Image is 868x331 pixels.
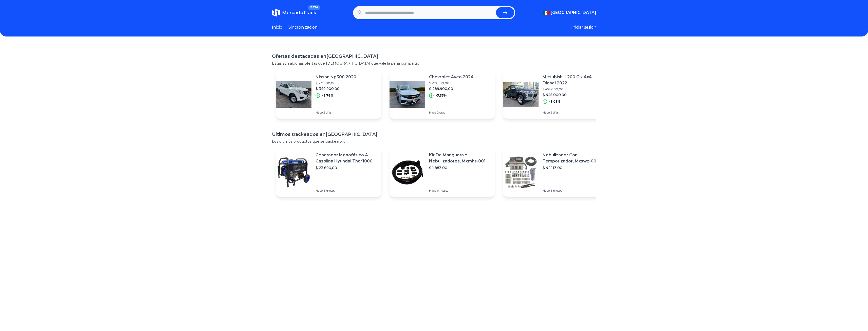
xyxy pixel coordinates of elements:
[390,77,425,112] img: Featured image
[549,100,560,104] p: -3,05%
[543,74,604,86] p: Mitsubishi L200 Glx 4x4 Diesel 2022
[276,155,311,190] img: Featured image
[429,74,474,80] p: Chevrolet Aveo 2024
[543,11,550,15] img: Mexico
[429,81,474,85] p: $ 299.900,00
[543,92,604,97] p: $ 445.000,00
[551,10,596,16] span: [GEOGRAPHIC_DATA]
[571,24,596,30] button: Iniciar sesion
[543,111,604,115] p: Hace 2 días
[503,155,539,190] img: Featured image
[288,24,318,30] a: Sincronizacion
[276,70,381,119] a: Featured imageNissan Np300 2020$ 359.900,00$ 349.900,00-2,78%Hace 2 días
[543,189,604,193] p: Hace 6 meses
[543,152,604,164] p: Nebulizador Con Temporizador, Mxswz-009, 50m, 40 Boquillas
[436,94,447,98] p: -3,33%
[316,81,356,85] p: $ 359.900,00
[272,131,596,138] h1: Ultimos trackeados en [GEOGRAPHIC_DATA]
[316,74,356,80] p: Nissan Np300 2020
[429,165,491,170] p: $ 1.883,00
[429,86,474,91] p: $ 289.900,00
[503,70,608,119] a: Featured imageMitsubishi L200 Glx 4x4 Diesel 2022$ 459.000,00$ 445.000,00-3,05%Hace 2 días
[322,94,334,98] p: -2,78%
[272,9,280,17] img: MercadoTrack
[276,77,311,112] img: Featured image
[308,5,320,10] span: BETA
[316,152,377,164] p: Generador Monofásico A Gasolina Hyundai Thor10000 P 11.5 Kw
[276,148,381,197] a: Featured imageGenerador Monofásico A Gasolina Hyundai Thor10000 P 11.5 Kw$ 23.690,00Hace 6 meses
[272,9,316,17] a: MercadoTrackBETA
[543,87,604,91] p: $ 459.000,00
[503,77,539,112] img: Featured image
[316,111,356,115] p: Hace 2 días
[390,155,425,190] img: Featured image
[316,165,377,170] p: $ 23.690,00
[390,70,495,119] a: Featured imageChevrolet Aveo 2024$ 299.900,00$ 289.900,00-3,33%Hace 2 días
[282,10,316,15] span: MercadoTrack
[429,152,491,164] p: Kit De Manguera Y Nebulizadores, Mxmhs-001, 6m, 6 Tees, 8 Bo
[390,148,495,197] a: Featured imageKit De Manguera Y Nebulizadores, Mxmhs-001, 6m, 6 Tees, 8 Bo$ 1.883,00Hace 6 meses
[429,111,474,115] p: Hace 2 días
[272,24,282,30] a: Inicio
[272,61,596,66] p: Estas son algunas ofertas que [DEMOGRAPHIC_DATA] que vale la pena compartir.
[272,139,596,144] p: Los ultimos productos que se trackearon.
[543,10,596,16] button: [GEOGRAPHIC_DATA]
[503,148,608,197] a: Featured imageNebulizador Con Temporizador, Mxswz-009, 50m, 40 Boquillas$ 42.113,00Hace 6 meses
[429,189,491,193] p: Hace 6 meses
[316,189,377,193] p: Hace 6 meses
[316,86,356,91] p: $ 349.900,00
[272,53,596,60] h1: Ofertas destacadas en [GEOGRAPHIC_DATA]
[543,165,604,170] p: $ 42.113,00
